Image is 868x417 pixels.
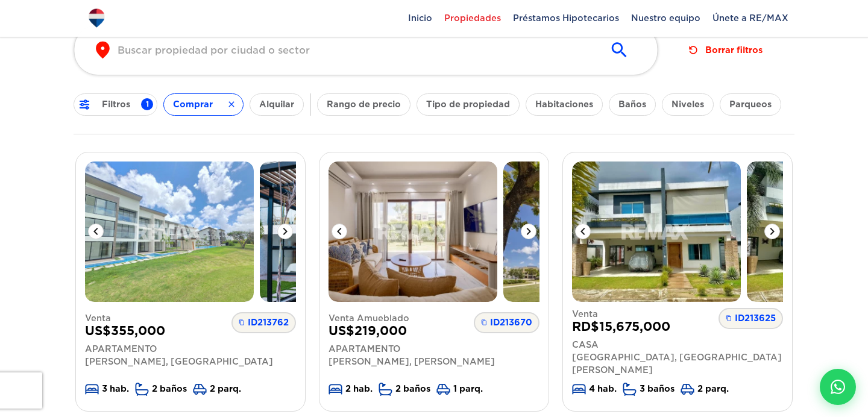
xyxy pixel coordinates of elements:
[135,383,149,396] img: Icono de bathrooms
[681,383,729,396] li: 2 parq.
[85,343,296,356] p: Apartamento
[135,383,187,396] li: 2 baños
[76,152,305,411] a: ApartamentoApartamentoID213762VentaUS$355,000Apartamento[PERSON_NAME], [GEOGRAPHIC_DATA]Icono de ...
[379,383,392,396] img: Icono de bathrooms
[118,43,594,57] input: Buscar propiedad por ciudad o sector
[572,321,783,333] span: RD $ 15,675,000
[250,93,304,116] button: Alquilar
[609,93,656,116] button: Baños
[260,161,429,302] img: Apartamento
[74,93,157,116] button: Filtros1
[85,383,129,396] li: 3 hab.
[329,384,342,395] img: Icono de bedrooms
[85,356,296,368] p: [PERSON_NAME], [GEOGRAPHIC_DATA]
[572,351,783,377] p: [GEOGRAPHIC_DATA], [GEOGRAPHIC_DATA][PERSON_NAME]
[319,152,549,411] a: ApartamentoApartamentoID213670Venta AmuebladoUS$219,000Apartamento[PERSON_NAME], [PERSON_NAME]Ico...
[85,161,254,302] img: Apartamento
[503,161,672,302] img: Apartamento
[623,383,637,396] img: Icono de bathrooms
[329,343,539,356] p: Apartamento
[85,384,99,395] img: Icono de bedrooms
[329,325,539,337] span: US $ 219,000
[526,93,603,116] button: Habitaciones
[402,9,438,27] span: Inicio
[317,93,410,116] button: Rango de precio
[572,384,586,395] img: Icono de bedrooms
[436,383,483,396] li: 1 parq.
[193,384,207,395] img: Icono de parking
[436,384,450,395] img: Icono de parking
[507,9,625,27] span: Préstamos Hipotecarios
[563,152,792,411] a: CasaCasaID213625VentaRD$15,675,000Casa[GEOGRAPHIC_DATA], [GEOGRAPHIC_DATA][PERSON_NAME]Icono de b...
[86,8,107,29] img: New_RMX_balloon_PANTONE
[572,339,783,351] p: Casa
[719,308,783,329] span: ID213625
[231,312,296,333] span: ID213762
[681,384,694,395] img: Icono de parking
[706,9,794,27] span: Únete a RE/MAX
[572,161,741,302] img: Casa
[662,93,714,116] button: Niveles
[329,161,497,302] img: Apartamento
[329,383,373,396] li: 2 hab.
[417,93,520,116] button: Tipo de propiedad
[623,383,675,396] li: 3 baños
[625,9,706,27] span: Nuestro equipo
[78,98,91,111] img: ic-tune.svg
[720,93,781,116] button: Parqueos
[85,325,296,337] span: US $ 355,000
[474,312,539,333] span: ID213670
[85,312,296,325] span: Venta
[572,308,783,321] span: Venta
[379,383,430,396] li: 2 baños
[685,39,767,61] button: Borrar filtros
[141,98,153,110] span: 1
[329,312,539,325] span: Venta Amueblado
[329,356,539,368] p: [PERSON_NAME], [PERSON_NAME]
[438,9,507,27] span: Propiedades
[163,93,244,116] button: Comprar
[193,383,241,396] li: 2 parq.
[572,383,617,396] li: 4 hab.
